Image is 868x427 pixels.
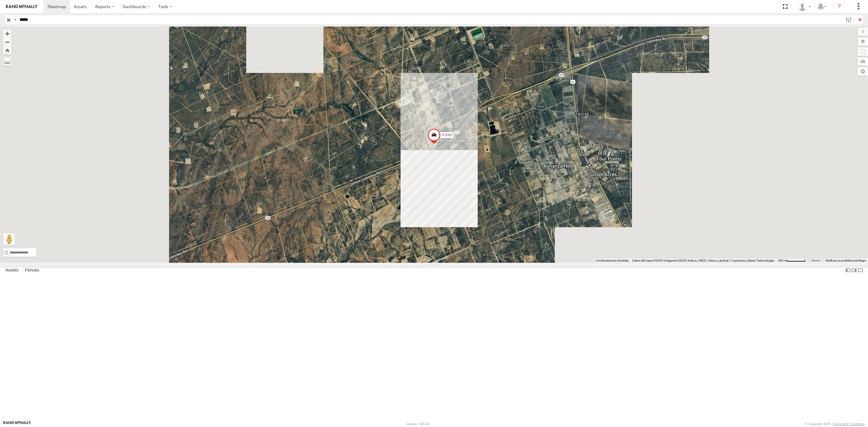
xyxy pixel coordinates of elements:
label: Dock Summary Table to the Right [851,266,857,275]
a: Visit our Website [3,421,31,427]
div: Version: 305.02 [407,422,429,426]
label: Map Settings [858,67,868,76]
label: Dock Summary Table to the Left [845,266,851,275]
label: Measure [3,57,11,66]
button: Zoom in [3,30,11,38]
button: Zoom out [3,38,11,46]
span: 500 m [778,259,787,262]
span: RJ006 [442,133,452,137]
button: Zoom Home [3,46,11,54]
a: Terms and Conditions [833,422,865,426]
label: Search Query [13,15,17,24]
button: Escala del mapa: 500 m por 59 píxeles [776,259,807,263]
button: Combinaciones de teclas [596,259,629,263]
img: rand-logo.svg [6,5,37,9]
a: Notificar un problema de Maps [826,259,866,262]
label: Fences [22,266,42,275]
div: Josue Jimenez [796,2,813,11]
div: © Copyright 2025 - [805,422,865,426]
label: Hide Summary Table [857,266,863,275]
span: Datos del mapa ©2025 Imágenes ©2025 Airbus, CNES / Airbus, Landsat / Copernicus, Maxar Technologies [632,259,774,262]
button: Arrastra al hombrecito al mapa para abrir Street View [3,233,15,245]
a: Términos [811,259,820,262]
label: Assets [2,266,21,275]
label: Search Filter Options [843,15,856,24]
i: ? [835,2,844,11]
